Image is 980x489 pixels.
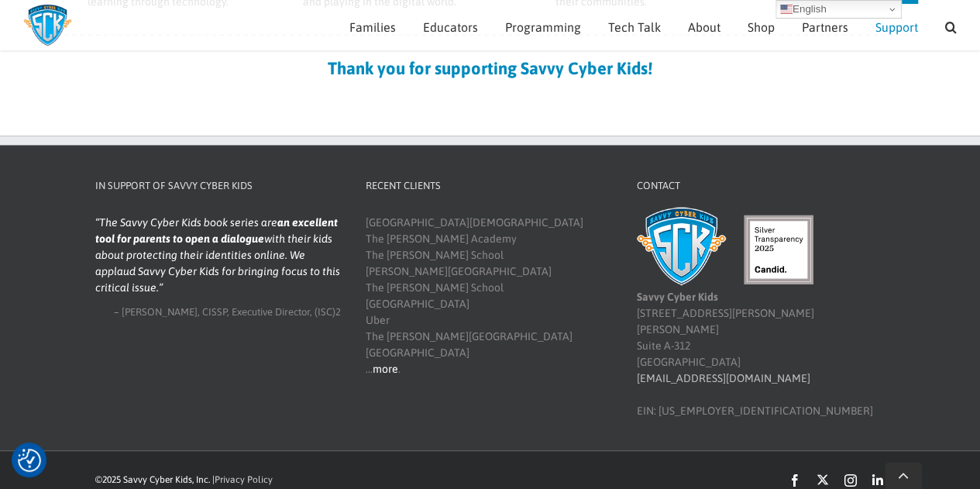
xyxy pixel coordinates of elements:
[232,306,310,318] span: Executive Director
[215,474,273,484] a: Privacy Policy
[315,306,341,318] span: (ISC)2
[802,21,848,33] span: Partners
[366,178,612,194] h4: Recent Clients
[23,4,72,46] img: Savvy Cyber Kids Logo
[505,21,581,33] span: Programming
[688,21,720,33] span: About
[95,215,342,296] blockquote: The Savvy Cyber Kids book series are with their kids about protecting their identities online. We...
[637,207,726,284] img: Savvy Cyber Kids
[373,363,398,375] a: more
[122,306,227,318] span: [PERSON_NAME], CISSP
[637,372,810,384] a: [EMAIL_ADDRESS][DOMAIN_NAME]
[608,21,661,33] span: Tech Talk
[637,291,718,303] b: Savvy Cyber Kids
[637,215,883,418] div: [STREET_ADDRESS][PERSON_NAME][PERSON_NAME] Suite A-312 [GEOGRAPHIC_DATA] EIN: [US_EMPLOYER_IDENTI...
[780,3,793,15] img: en
[744,215,813,284] img: candid-seal-silver-2025.svg
[95,178,342,194] h4: In Support of Savvy Cyber Kids
[18,449,41,472] button: Consent Preferences
[875,21,918,33] span: Support
[349,21,396,33] span: Families
[328,58,652,78] strong: Thank you for supporting Savvy Cyber Kids!
[366,215,612,377] div: [GEOGRAPHIC_DATA][DEMOGRAPHIC_DATA] The [PERSON_NAME] Academy The [PERSON_NAME] School [PERSON_NA...
[95,472,568,486] div: ©2025 Savvy Cyber Kids, Inc. |
[18,449,41,472] img: Revisit consent button
[637,178,883,194] h4: Contact
[423,21,478,33] span: Educators
[748,21,775,33] span: Shop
